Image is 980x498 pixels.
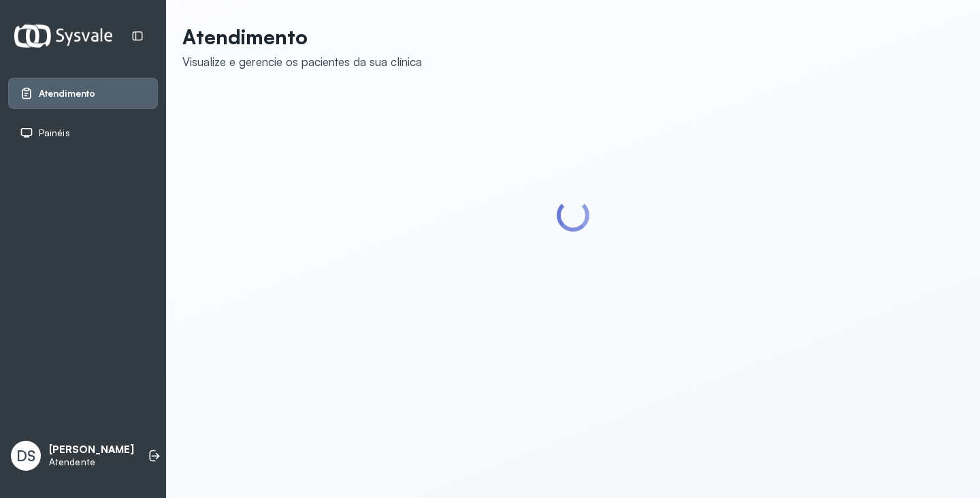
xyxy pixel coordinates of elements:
p: [PERSON_NAME] [49,443,134,456]
div: Visualize e gerencie os pacientes da sua clínica [182,55,422,69]
span: DS [16,447,35,465]
p: Atendente [49,456,134,468]
a: Atendimento [20,87,146,100]
p: Atendimento [182,25,422,49]
span: Painéis [39,127,70,139]
span: Atendimento [39,88,95,99]
img: Logotipo do estabelecimento [14,25,112,47]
